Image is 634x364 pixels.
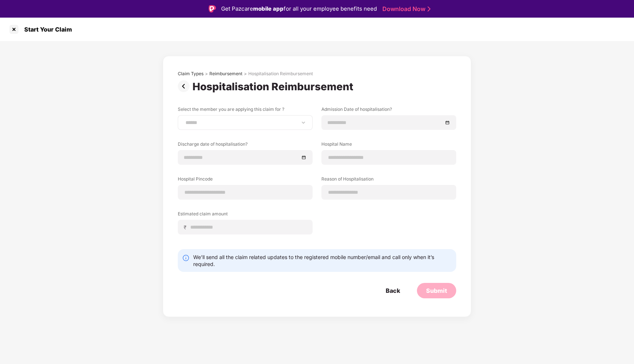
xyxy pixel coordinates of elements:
div: Back [386,287,400,295]
img: svg+xml;base64,PHN2ZyBpZD0iUHJldi0zMngzMiIgeG1sbnM9Imh0dHA6Ly93d3cudzMub3JnLzIwMDAvc3ZnIiB3aWR0aD... [178,80,192,92]
div: > [244,71,247,77]
label: Hospital Name [321,141,456,150]
div: Reimbursement [209,71,242,77]
img: Stroke [428,5,431,13]
img: Logo [209,5,216,12]
div: Hospitalisation Reimbursement [192,80,356,93]
a: Download Now [382,5,428,13]
label: Select the member you are applying this claim for ? [178,106,313,115]
div: Submit [426,287,447,295]
label: Discharge date of hospitalisation? [178,141,313,150]
label: Reason of Hospitalisation [321,176,456,185]
div: Claim Types [178,71,203,77]
span: ₹ [184,224,190,231]
label: Estimated claim amount [178,211,313,220]
strong: mobile app [253,5,284,12]
div: Get Pazcare for all your employee benefits need [221,4,377,13]
label: Hospital Pincode [178,176,313,185]
div: Hospitalisation Reimbursement [248,71,313,77]
div: > [205,71,208,77]
div: We’ll send all the claim related updates to the registered mobile number/email and call only when... [193,254,452,267]
label: Admission Date of hospitalisation? [321,106,456,115]
div: Start Your Claim [20,26,72,33]
img: svg+xml;base64,PHN2ZyBpZD0iSW5mby0yMHgyMCIgeG1sbnM9Imh0dHA6Ly93d3cudzMub3JnLzIwMDAvc3ZnIiB3aWR0aD... [182,254,190,262]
